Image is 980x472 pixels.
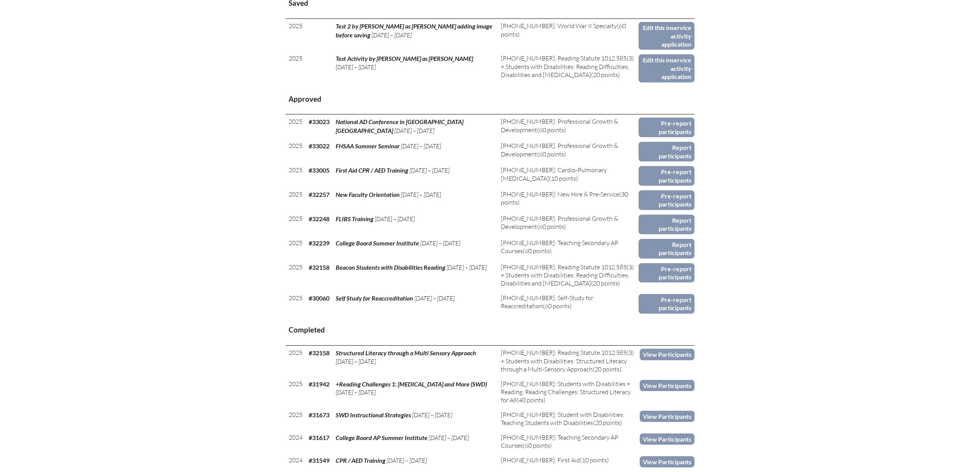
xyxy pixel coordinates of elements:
[336,349,476,356] span: Structured Literacy through a Multi Sensory Approach
[336,142,400,149] span: FHSAA Summer Seminar
[412,411,452,419] span: [DATE] – [DATE]
[309,294,329,302] b: #30060
[286,139,306,163] td: 2025
[286,114,306,139] td: 2025
[498,212,639,236] td: (60 points)
[639,166,694,186] a: Pre-report participants
[309,142,329,149] b: #33022
[501,142,618,158] span: [PHONE_NUMBER]: Professional Growth & Development
[309,380,329,388] b: #31942
[498,114,639,139] td: (60 points)
[401,142,441,150] span: [DATE] – [DATE]
[498,346,639,377] td: (20 points)
[286,212,306,236] td: 2025
[336,434,427,441] span: College Board AP Summer Institute
[501,166,607,182] span: [PHONE_NUMBER]: Cardio-Pulmonary [MEDICAL_DATA]
[309,191,329,198] b: #32257
[498,291,639,315] td: (60 points)
[286,260,306,291] td: 2025
[639,54,694,82] a: Edit this inservice activity application
[375,215,415,223] span: [DATE] – [DATE]
[501,118,618,133] span: [PHONE_NUMBER]: Professional Growth & Development
[498,19,639,52] td: (60 points)
[498,139,639,163] td: (60 points)
[286,236,306,260] td: 2025
[501,54,634,79] span: [PHONE_NUMBER]: Reading Statute 1012.585(3) + Students with Disabilities: Reading Difficulties, D...
[639,142,694,161] a: Report participants
[286,187,306,212] td: 2025
[639,294,694,314] a: Pre-report participants
[336,411,411,418] span: SWD Instructional Strategies
[501,411,624,427] span: [PHONE_NUMBER]: Student with Disabilities: Teaching Students with Disabilities
[639,190,694,210] a: Pre-report participants
[336,388,376,396] span: [DATE] – [DATE]
[286,19,306,52] td: 2025
[309,215,329,222] b: #32248
[286,408,306,430] td: 2025
[336,239,419,247] span: College Board Summer Institute
[387,457,427,464] span: [DATE] – [DATE]
[639,239,694,259] a: Report participants
[429,434,469,442] span: [DATE] – [DATE]
[286,51,306,84] td: 2025
[309,264,329,271] b: #32158
[336,264,445,271] span: Beacon Students with Disabilities Reading
[309,349,329,356] b: #32158
[289,94,691,104] h3: Approved
[498,377,639,408] td: (40 points)
[336,166,408,174] span: First Aid CPR / AED Training
[336,63,376,71] span: [DATE] – [DATE]
[336,457,385,464] span: CPR / AED Training
[286,291,306,315] td: 2025
[286,346,306,377] td: 2025
[640,380,694,391] a: View Participants
[336,22,492,38] span: Test 2 by [PERSON_NAME] as [PERSON_NAME] adding image before saving
[501,215,618,230] span: [PHONE_NUMBER]: Professional Growth & Development
[501,263,634,287] span: [PHONE_NUMBER]: Reading Statute 1012.585(3) + Students with Disabilities: Reading Difficulties, D...
[498,163,639,187] td: (10 points)
[639,263,694,283] a: Pre-report participants
[640,411,694,422] a: View Participants
[286,163,306,187] td: 2025
[336,118,463,134] span: National AD Conference in [GEOGRAPHIC_DATA] [GEOGRAPHIC_DATA]
[640,349,694,360] a: View Participants
[498,430,639,453] td: (60 points)
[498,51,639,84] td: (20 points)
[498,408,639,430] td: (20 points)
[309,239,329,247] b: #32239
[420,239,460,247] span: [DATE] – [DATE]
[501,456,580,464] span: [PHONE_NUMBER]: First Aid
[309,166,329,174] b: #33005
[336,191,400,198] span: New Faculty Orientation
[286,377,306,408] td: 2025
[401,191,441,198] span: [DATE] – [DATE]
[309,434,329,441] b: #31617
[336,294,413,302] span: Self Study for Reaccreditation
[639,22,694,50] a: Edit this inservice activity application
[409,166,449,174] span: [DATE] – [DATE]
[501,349,634,373] span: [PHONE_NUMBER]: Reading Statute 1012.585(3) + Students with Disabilities: Structured Literacy thr...
[289,325,691,335] h3: Completed
[640,433,694,445] a: View Participants
[286,430,306,453] td: 2024
[446,264,487,271] span: [DATE] – [DATE]
[286,453,306,469] td: 2024
[372,31,412,39] span: [DATE] – [DATE]
[498,236,639,260] td: (60 points)
[336,215,373,222] span: FLIBS Training
[639,118,694,137] a: Pre-report participants
[640,456,694,467] a: View Participants
[498,260,639,291] td: (20 points)
[309,457,329,464] b: #31549
[501,380,631,404] span: [PHONE_NUMBER]: Students with Disabilities + Reading: Reading Challenges: Structured Literacy for...
[639,215,694,234] a: Report participants
[309,411,329,418] b: #31673
[309,118,329,125] b: #33023
[501,294,593,310] span: [PHONE_NUMBER]: Self-Study for Reaccreditation
[336,55,473,62] span: Test Activity by [PERSON_NAME] as [PERSON_NAME]
[498,453,639,469] td: (10 points)
[498,187,639,212] td: (30 points)
[336,380,487,388] span: +Reading Challenges 1: [MEDICAL_DATA] and More (SWD)
[501,22,617,30] span: [PHONE_NUMBER]: World War II Specialty
[501,433,618,449] span: [PHONE_NUMBER]: Teaching Secondary AP Courses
